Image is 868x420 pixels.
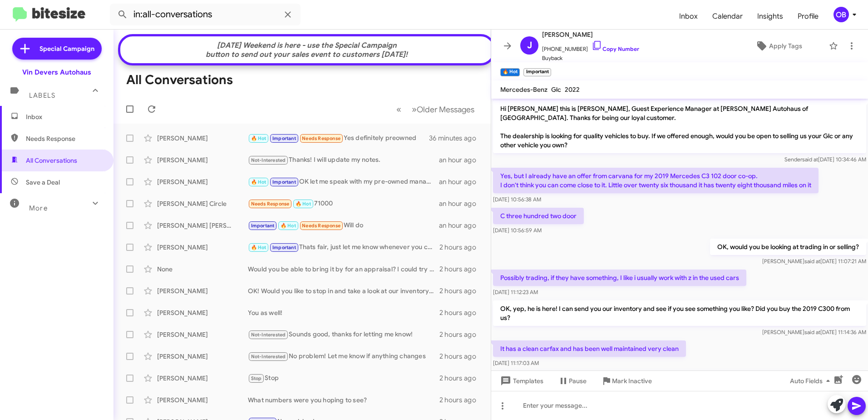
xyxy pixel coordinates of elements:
[248,373,439,384] div: Stop
[493,289,538,295] span: [DATE] 11:12:23 AM
[439,221,483,230] div: an hour ago
[125,41,489,59] div: [DATE] Weekend is here - use the Special Campaign button to send out your sales event to customer...
[790,3,826,30] a: Profile
[296,201,311,207] span: 🔥 Hot
[396,104,401,115] span: «
[157,155,248,165] div: [PERSON_NAME]
[833,7,849,22] div: OB
[493,196,541,203] span: [DATE] 10:56:38 AM
[542,29,639,40] span: [PERSON_NAME]
[157,134,248,143] div: [PERSON_NAME]
[157,199,248,208] div: [PERSON_NAME] Circle
[272,245,296,250] span: Important
[439,243,483,252] div: 2 hours ago
[594,373,659,389] button: Mark Inactive
[302,223,340,229] span: Needs Response
[26,134,103,143] span: Needs Response
[26,112,103,121] span: Inbox
[157,330,248,339] div: [PERSON_NAME]
[248,220,439,231] div: Will do
[784,156,866,163] span: Sender [DATE] 10:34:46 AM
[672,3,705,30] a: Inbox
[493,270,746,286] p: Possibly trading, if they have something, I like i usually work with z in the used cars
[248,351,439,362] div: No problem! Let me know if anything changes
[29,91,55,100] span: Labels
[439,330,483,339] div: 2 hours ago
[439,286,483,295] div: 2 hours ago
[542,54,639,63] span: Buyback
[391,100,480,119] nav: Page navigation example
[251,245,266,250] span: 🔥 Hot
[272,179,296,185] span: Important
[493,360,539,366] span: [DATE] 11:17:03 AM
[12,38,102,60] a: Special Campaign
[248,308,439,317] div: You as well!
[551,373,594,389] button: Pause
[523,68,551,76] small: Important
[439,352,483,361] div: 2 hours ago
[429,134,483,143] div: 36 minutes ago
[493,208,584,224] p: C three hundred two door
[251,354,286,360] span: Not-Interested
[551,85,561,94] span: Glc
[412,104,417,115] span: »
[248,177,439,187] div: OK let me speak with my pre-owned manager, I will let you know
[569,373,587,389] span: Pause
[493,227,542,234] span: [DATE] 10:56:59 AM
[406,100,480,119] button: Next
[565,85,580,94] span: 2022
[439,199,483,208] div: an hour ago
[157,395,248,405] div: [PERSON_NAME]
[790,373,833,389] span: Auto Fields
[762,329,866,335] span: [PERSON_NAME] [DATE] 11:14:36 AM
[391,100,407,119] button: Previous
[439,308,483,317] div: 2 hours ago
[39,44,94,53] span: Special Campaign
[157,221,248,230] div: [PERSON_NAME] [PERSON_NAME]
[157,243,248,252] div: [PERSON_NAME]
[251,135,266,141] span: 🔥 Hot
[762,258,866,265] span: [PERSON_NAME] [DATE] 11:07:21 AM
[26,178,60,187] span: Save a Deal
[491,373,551,389] button: Templates
[251,201,290,207] span: Needs Response
[769,38,802,54] span: Apply Tags
[248,330,439,340] div: Sounds good, thanks for letting me know!
[157,177,248,186] div: [PERSON_NAME]
[493,168,819,193] p: Yes, but I already have an offer from carvana for my 2019 Mercedes C3 102 door co-op. I don't thi...
[251,332,286,338] span: Not-Interested
[248,199,439,209] div: 71000
[500,85,547,94] span: Mercedes-Benz
[248,286,439,295] div: OK! Would you like to stop in and take a look at our inventory? We have both new and pre-owned ri...
[22,68,91,77] div: Vin Devers Autohaus
[439,374,483,383] div: 2 hours ago
[251,223,275,229] span: Important
[157,352,248,361] div: [PERSON_NAME]
[500,68,520,76] small: 🔥 Hot
[705,3,750,30] a: Calendar
[251,157,286,163] span: Not-Interested
[157,265,248,274] div: None
[439,395,483,405] div: 2 hours ago
[527,38,532,53] span: J
[29,204,48,212] span: More
[251,375,262,381] span: Stop
[750,3,790,30] a: Insights
[439,155,483,165] div: an hour ago
[302,135,340,141] span: Needs Response
[592,45,639,52] a: Copy Number
[493,340,686,357] p: It has a clean carfax and has been well maintained very clean
[542,40,639,54] span: [PHONE_NUMBER]
[248,265,439,274] div: Would you be able to bring it by for an appraisal? I could try to run an estimate, but we could d...
[439,177,483,186] div: an hour ago
[493,100,866,153] p: Hi [PERSON_NAME] this is [PERSON_NAME], Guest Experience Manager at [PERSON_NAME] Autohaus of [GE...
[439,265,483,274] div: 2 hours ago
[26,156,77,165] span: All Conversations
[493,300,866,326] p: OK, yep, he is here! I can send you our inventory and see if you see something you like? Did you ...
[612,373,652,389] span: Mark Inactive
[272,135,296,141] span: Important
